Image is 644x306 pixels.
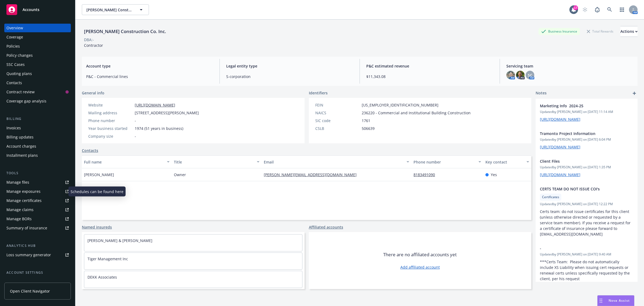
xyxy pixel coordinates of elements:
span: [PERSON_NAME] Construction Co. Inc. [86,7,133,13]
div: Billing updates [6,133,34,141]
span: P&C - Commercial lines [86,74,213,79]
a: Contract review [4,88,71,96]
a: Coverage [4,33,71,41]
a: Manage BORs [4,215,71,223]
a: DEKK Associates [87,275,117,280]
div: NAICS [315,110,360,116]
span: Accounts [23,8,39,12]
span: Account type [86,63,213,69]
a: Manage claims [4,205,71,214]
span: Legal entity type [226,63,353,69]
div: Full name [84,159,164,165]
span: Owner [174,172,186,177]
div: Policies [6,42,20,51]
a: Manage certificates [4,196,71,205]
div: Coverage [6,33,23,41]
span: - [540,245,619,251]
div: Title [174,159,254,165]
span: [STREET_ADDRESS][PERSON_NAME] [135,110,199,116]
a: Service team [4,277,71,286]
a: Manage exposures [4,187,71,196]
div: Policy changes [6,51,33,60]
div: Website [88,102,133,108]
button: Title [172,155,262,168]
a: [PERSON_NAME][EMAIL_ADDRESS][DOMAIN_NAME] [264,172,361,177]
span: 236220 - Commercial and Institutional Building Construction [362,110,471,116]
span: Open Client Navigator [10,288,50,294]
a: Search [604,4,615,15]
div: Business Insurance [539,28,580,35]
button: Key contact [483,155,531,168]
div: FEIN [315,102,360,108]
div: SSC Cases [6,60,25,69]
span: 1761 [362,118,370,123]
div: Summary of insurance [6,224,47,232]
button: [PERSON_NAME] Construction Co. Inc. [82,4,149,15]
span: 1974 (51 years in business) [135,126,183,131]
a: Invoices [4,124,71,132]
img: photo [516,71,525,79]
div: SIC code [315,118,360,123]
div: Invoices [6,124,21,132]
span: Updated by [PERSON_NAME] on [DATE] 6:04 PM [540,137,633,142]
div: Marketing Info 2024-25Updatedby [PERSON_NAME] on [DATE] 11:14 AM[URL][DOMAIN_NAME] [536,99,638,126]
span: CERTS TEAM DO NOT ISSUE COI's [540,186,619,192]
span: Certificates [542,195,559,200]
div: Contacts [6,79,22,87]
div: CERTS TEAM DO NOT ISSUE COI'sCertificatesUpdatedby [PERSON_NAME] on [DATE] 12:22 PMCerts team: do... [536,182,638,241]
a: add [631,90,638,97]
button: Full name [82,155,172,168]
span: SC [528,72,532,78]
a: Billing updates [4,133,71,141]
a: Report a Bug [592,4,603,15]
span: 506639 [362,126,375,131]
a: Start snowing [580,4,590,15]
div: Manage BORs [6,215,32,223]
span: There are no affiliated accounts yet [383,251,457,258]
button: Actions [620,26,638,37]
span: Identifiers [309,90,328,96]
a: [URL][DOMAIN_NAME] [540,172,580,177]
a: Contacts [82,148,98,153]
span: [PERSON_NAME] [84,172,114,177]
div: DBA: - [84,37,94,42]
span: Tramonto Project Information [540,131,619,136]
span: Updated by [PERSON_NAME] on [DATE] 1:35 PM [540,165,633,170]
div: Tramonto Project InformationUpdatedby [PERSON_NAME] on [DATE] 6:04 PM[URL][DOMAIN_NAME] [536,126,638,154]
span: Updated by [PERSON_NAME] on [DATE] 11:14 AM [540,109,633,114]
a: Named insureds [82,224,112,230]
div: Coverage gap analysis [6,97,46,105]
span: - [135,118,136,123]
div: Account charges [6,142,36,151]
a: [PERSON_NAME] & [PERSON_NAME] [87,238,152,243]
a: Policy changes [4,51,71,60]
a: Loss summary generator [4,251,71,259]
div: Total Rewards [584,28,616,35]
span: Notes [536,90,547,97]
span: Updated by [PERSON_NAME] on [DATE] 12:22 PM [540,202,633,207]
div: Manage exposures [6,187,41,196]
span: Nova Assist [609,298,630,303]
span: Marketing Info 2024-25 [540,103,619,109]
span: [US_EMPLOYER_IDENTIFICATION_NUMBER] [362,102,438,108]
p: ***Certs Team: Please do not automatically include XS Liability when issuing cert requests or ren... [540,259,633,282]
div: Manage files [6,178,29,187]
button: Email [262,155,411,168]
div: Actions [620,26,638,37]
a: Installment plans [4,151,71,160]
img: photo [506,71,515,79]
div: Key contact [485,159,523,165]
span: General info [82,90,104,96]
a: Switch app [617,4,627,15]
span: Servicing team [506,63,633,69]
div: Contract review [6,88,35,96]
div: Year business started [88,126,133,131]
div: Billing [4,116,71,122]
a: Overview [4,24,71,32]
div: 17 [573,5,578,10]
div: Phone number [414,159,475,165]
a: Summary of insurance [4,224,71,232]
button: Nova Assist [597,295,634,306]
a: Coverage gap analysis [4,97,71,105]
